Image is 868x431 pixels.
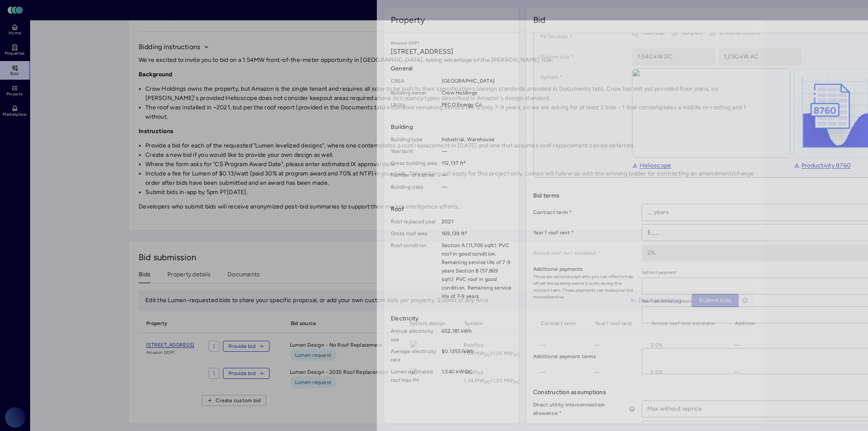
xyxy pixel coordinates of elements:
[540,73,625,81] label: System *
[391,171,438,179] span: Number of stories
[442,241,512,300] span: Section A (11,706 sqft): PVC roof in good condition. Remaining service life of 7-9 years Section ...
[391,47,512,57] span: [STREET_ADDRESS]
[533,208,635,217] label: Contract term *
[719,49,801,65] input: 1,000 kW AC
[442,171,512,179] span: —
[533,273,635,300] span: These are optional payments you can offer to help offset the building owner's costs during the co...
[391,347,438,364] span: Average electricity rate
[442,135,512,144] span: Industrial, Warehouse
[632,161,671,170] a: Helioscope
[391,40,512,47] span: Amazon DDP1
[794,161,851,170] a: Productivity 8760
[533,352,635,361] label: Additional payment terms
[632,49,715,65] input: 1,000 kW DC
[391,327,438,344] span: Annual electricity use
[442,100,512,109] span: PECO Energy Co
[391,367,438,384] span: Lumen estimated roof max PV
[391,89,438,97] span: Building owner
[442,159,512,167] span: 112,137 ft²
[442,77,512,85] span: [GEOGRAPHIC_DATA]
[632,69,790,158] img: view
[442,89,512,97] span: Crow Holdings
[391,14,425,26] span: Property
[391,229,438,238] span: Gross roof area
[391,64,512,73] span: General
[533,249,635,257] label: Annual roof rent escalator *
[442,327,512,344] span: 652,181 kWh
[391,159,438,167] span: Gross building area
[391,147,438,156] span: Year built
[391,205,512,214] span: Roof
[391,217,438,226] span: Roof replaced year
[533,228,635,237] label: Year 1 roof rent *
[391,135,438,144] span: Building type
[391,100,438,109] span: Utility
[391,77,438,85] span: CBSA
[391,122,512,132] span: Building
[533,400,635,417] label: Direct utility interconnection allowance *
[442,367,512,384] span: 1,540 kW DC
[442,147,512,156] span: —
[391,183,438,191] span: Building class
[540,53,625,61] label: System size *
[391,241,438,300] span: Roof condition
[533,265,635,273] label: Additional payments
[442,347,512,364] span: $0.1355/kWh
[391,314,512,323] span: Electricity
[533,14,545,26] span: Bid
[442,229,512,238] span: 169,139 ft²
[442,183,512,191] span: —
[442,217,512,226] span: 2021
[540,32,625,41] label: PV location *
